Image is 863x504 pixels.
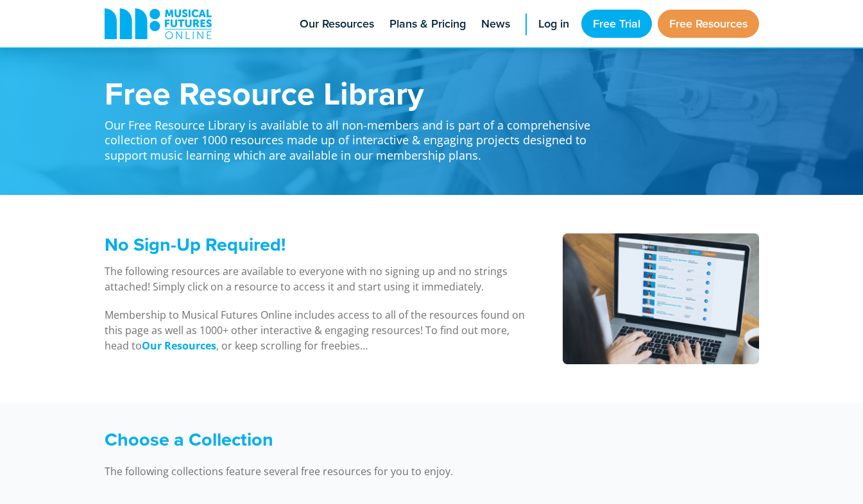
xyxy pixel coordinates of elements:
p: The following collections feature several free resources for you to enjoy. [105,464,605,479]
a: Free Trial [581,10,652,38]
h3: Choose a Collection [105,428,605,451]
p: Membership to Musical Futures Online includes access to all of the resources found on this page a... [105,307,530,353]
a: Free Resources [658,10,759,38]
p: Our Free Resource Library is available to all non-members and is part of a comprehensive collecti... [105,109,605,163]
span: News [481,15,510,33]
a: Our Resources [142,339,216,353]
p: The following resources are available to everyone with no signing up and no strings attached! Sim... [105,264,530,294]
h1: Free Resource Library [105,77,605,109]
span: Log in [538,15,569,33]
span: Our Resources [300,15,374,33]
span: No Sign-Up Required! [105,231,286,258]
strong: Our Resources [142,339,216,353]
span: Plans & Pricing [389,15,466,33]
